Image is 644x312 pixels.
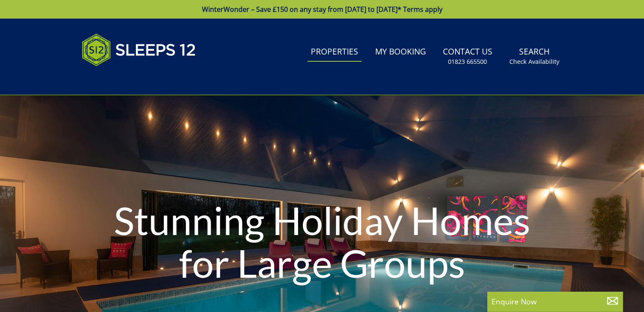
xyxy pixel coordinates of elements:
a: Properties [307,43,362,62]
a: SearchCheck Availability [506,43,563,70]
p: Enquire Now [492,296,619,307]
h1: Stunning Holiday Homes for Large Groups [97,182,547,301]
a: Contact Us01823 665500 [439,43,496,70]
img: Sleeps 12 [82,29,196,71]
small: Check Availability [509,57,559,66]
small: 01823 665500 [448,57,487,66]
a: My Booking [372,43,429,62]
iframe: Customer reviews powered by Trustpilot [77,76,166,83]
